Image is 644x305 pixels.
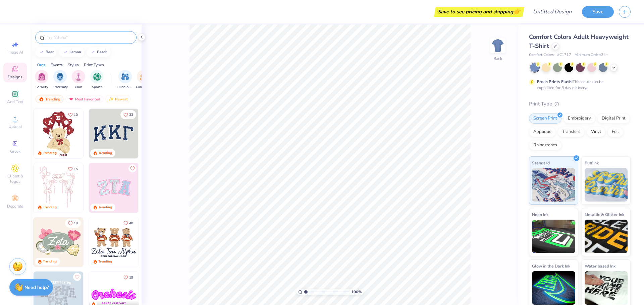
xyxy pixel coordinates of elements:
img: Newest.gif [108,97,114,101]
div: Applique [529,127,556,137]
span: 19 [74,222,78,225]
div: bear [46,50,54,54]
span: Glow in the Dark Ink [532,262,570,270]
span: Add Text [7,99,23,104]
div: Print Types [84,62,104,68]
input: Try "Alpha" [46,34,132,41]
div: Rhinestones [529,140,561,150]
span: Sports [92,85,102,90]
button: Like [120,273,136,282]
div: Trending [43,151,57,156]
img: Rush & Bid Image [121,73,129,81]
button: filter button [90,70,104,90]
div: filter for Rush & Bid [117,70,133,90]
img: Sorority Image [38,73,46,81]
span: 33 [129,113,133,117]
div: Foil [607,127,623,137]
span: Water based Ink [585,262,615,270]
button: Like [65,219,81,228]
div: filter for Club [72,70,85,90]
button: Save [582,6,614,18]
strong: Fresh Prints Flash: [537,79,573,84]
img: 5ee11766-d822-42f5-ad4e-763472bf8dcf [138,163,188,213]
span: Sorority [36,85,48,90]
img: 9980f5e8-e6a1-4b4a-8839-2b0e9349023c [89,163,139,213]
img: Back [491,39,504,52]
span: Fraternity [53,85,68,90]
strong: Need help? [24,284,49,291]
span: Neon Ink [532,211,548,218]
img: Glow in the Dark Ink [532,271,575,305]
div: Save to see pricing and shipping [436,7,523,17]
img: trending.gif [39,97,44,101]
span: Clipart & logos [3,173,27,184]
button: filter button [53,70,68,90]
div: Trending [43,205,57,210]
div: filter for Game Day [136,70,151,90]
img: e74243e0-e378-47aa-a400-bc6bcb25063a [83,109,132,158]
span: Greek [10,149,20,154]
span: 👉 [513,7,521,15]
img: d12a98c7-f0f7-4345-bf3a-b9f1b718b86e [83,163,132,213]
span: Rush & Bid [117,85,133,90]
div: Screen Print [529,113,561,124]
img: edfb13fc-0e43-44eb-bea2-bf7fc0dd67f9 [138,109,188,158]
button: Like [120,219,136,228]
button: bear [35,47,57,57]
div: filter for Sorority [35,70,48,90]
div: Back [493,56,502,62]
span: Upload [8,124,22,129]
button: lemon [59,47,84,57]
div: filter for Sports [90,70,104,90]
button: Like [65,164,81,173]
span: Metallic & Glitter Ink [585,211,624,218]
span: 19 [129,276,133,279]
img: 010ceb09-c6fc-40d9-b71e-e3f087f73ee6 [34,217,83,267]
img: trend_line.gif [90,50,96,54]
button: Like [73,273,81,281]
button: beach [87,47,111,57]
span: 15 [74,167,78,171]
button: Like [128,164,137,172]
img: Metallic & Glitter Ink [585,220,628,253]
span: 100 % [351,289,362,295]
div: Events [51,62,63,68]
span: Decorate [7,204,23,209]
img: Standard [532,168,575,202]
div: Transfers [558,127,585,137]
span: Comfort Colors [529,52,554,58]
button: filter button [72,70,85,90]
img: Neon Ink [532,220,575,253]
img: trend_line.gif [39,50,44,54]
button: Like [120,110,136,119]
button: filter button [136,70,151,90]
div: Styles [68,62,79,68]
div: Print Type [529,100,631,108]
img: Game Day Image [140,73,148,81]
span: Club [75,85,82,90]
span: Designs [8,74,22,80]
span: # C1717 [557,52,571,58]
div: Trending [43,259,57,264]
span: Puff Ink [585,159,599,166]
button: filter button [117,70,133,90]
img: trend_line.gif [63,50,68,54]
img: Club Image [75,73,82,81]
div: Trending [36,95,63,103]
div: Most Favorited [65,95,103,103]
img: Fraternity Image [56,73,64,81]
img: Sports Image [93,73,101,81]
span: Image AI [7,50,23,55]
span: Game Day [136,85,151,90]
img: most_fav.gif [68,97,74,101]
input: Untitled Design [528,5,577,18]
div: Newest [105,95,131,103]
img: d6d5c6c6-9b9a-4053-be8a-bdf4bacb006d [83,217,132,267]
div: Trending [98,205,112,210]
div: Digital Print [597,113,630,124]
div: Orgs [37,62,46,68]
div: Trending [98,151,112,156]
span: 40 [129,222,133,225]
div: beach [97,50,108,54]
span: Comfort Colors Adult Heavyweight T-Shirt [529,33,629,50]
